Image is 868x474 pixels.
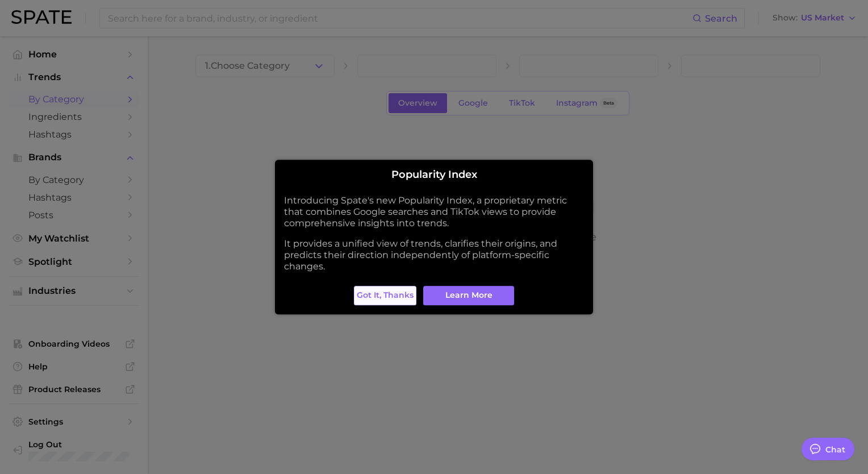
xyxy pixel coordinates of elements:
button: Got it, thanks [354,286,416,305]
a: Learn More [423,286,514,305]
p: It provides a unified view of trends, clarifies their origins, and predicts their direction indep... [284,238,584,272]
p: Introducing Spate's new Popularity Index, a proprietary metric that combines Google searches and ... [284,195,584,229]
span: Got it, thanks [357,290,414,300]
h2: Popularity Index [284,169,584,181]
span: Learn More [445,290,493,300]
